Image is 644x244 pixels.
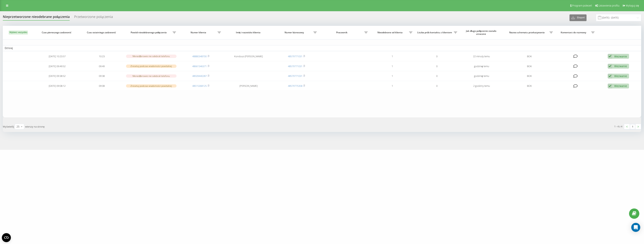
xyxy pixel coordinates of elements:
td: 10:23 [79,52,124,61]
a: 48579771031 [288,74,302,78]
a: 48880348700 [192,55,207,58]
span: Nazwa schematu przekazywania [506,31,549,34]
td: Dzisiaj [3,45,641,51]
a: 48579775358 [288,84,302,88]
a: 48661346371 [192,65,207,68]
td: [DATE] 09:38:52 [35,71,80,81]
span: Program poleceń [572,4,592,7]
span: Powód nieodebranego połączenia [126,31,172,34]
td: [DATE] 10:23:57 [35,52,80,61]
span: Numer klienta [180,31,217,34]
button: Open CMP widget [2,233,11,242]
div: Przetworzone połączenia [74,15,113,21]
span: Wyświetlij [3,125,14,128]
span: Imię i nazwisko klienta [227,31,270,34]
td: [PERSON_NAME] [223,81,274,90]
button: Eksport [569,14,587,21]
span: Pracownik [321,31,364,34]
span: wierszy na stronę [25,125,45,128]
td: BOK [504,52,555,61]
a: 48579771031 [288,65,302,68]
td: 09:08 [79,81,124,90]
td: Kondusz-[PERSON_NAME] [223,52,274,61]
span: Jak długo połączenie zostało utracone [463,30,500,35]
span: Ustawienia profilu [599,4,619,7]
td: 0 [414,62,459,71]
div: Nieprzetworzone nieodebrane połączenia [3,15,70,21]
button: Wybierz wszystko [9,30,28,35]
div: Wezwanie [614,74,627,78]
td: 1 [370,71,415,81]
div: Menedżerowie nie odebrali telefonu [126,74,176,78]
td: 09:49 [79,62,124,71]
td: BOK [504,62,555,71]
td: godzinę temu [459,71,504,81]
span: Czas pierwszego zadzwonić [39,31,75,34]
td: 09:38 [79,71,124,81]
td: [DATE] 09:49:52 [35,62,80,71]
span: Liczba prób kontaktu z klientem [417,31,453,34]
a: 48515368125 [192,84,207,88]
div: Menedżerowie nie odebrali telefonu [126,55,176,58]
div: Open Intercom Messenger [631,223,640,232]
td: 0 [414,71,459,81]
span: Czas ostatniego zadzwonić [83,31,120,34]
div: Wezwanie [614,55,627,58]
div: Zresetuj podczas wiadomości powitalnej [126,65,176,68]
span: Wyloguj się [626,4,639,7]
div: 25 [16,125,19,128]
td: godzinę temu [459,62,504,71]
div: Wezwanie [614,64,627,68]
span: Komentarz do rozmowy [557,31,591,34]
td: BOK [504,81,555,90]
td: 22 minuty temu [459,52,504,61]
td: 1 [370,62,415,71]
div: Zresetuj podczas wiadomości powitalnej [126,84,176,88]
td: 1 [370,81,415,90]
div: Wezwanie [614,84,627,88]
td: 0 [414,81,459,90]
td: 0 [414,52,459,61]
a: 48509440287 [192,74,207,78]
div: 1 - 4 z 4 [614,125,622,128]
td: 2 godziny temu [459,81,504,90]
span: Nieodebrane od klienta [372,31,409,34]
a: 48579771031 [288,55,302,58]
td: [DATE] 09:08:12 [35,81,80,90]
span: Numer biznesowy [276,31,313,34]
td: BOK [504,71,555,81]
a: 1 [630,124,635,129]
td: 1 [370,52,415,61]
